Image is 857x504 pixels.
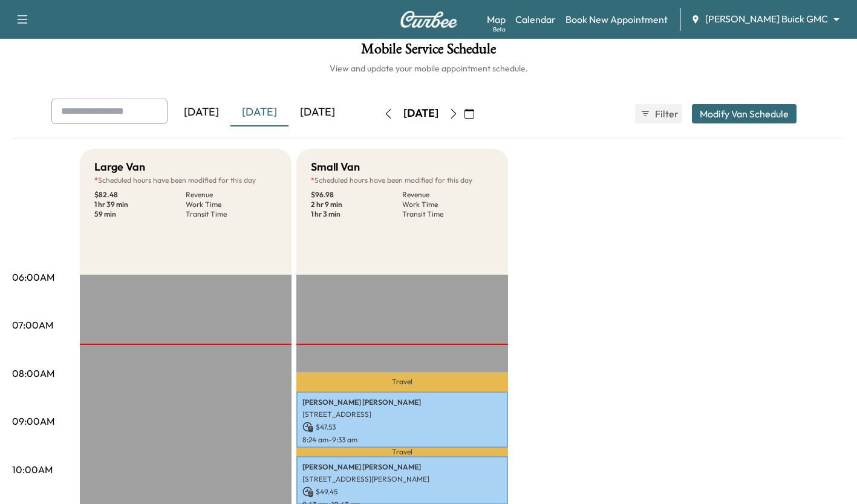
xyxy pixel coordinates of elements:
[186,200,277,209] p: Work Time
[302,486,502,497] p: $ 49.45
[12,42,845,62] h1: Mobile Service Schedule
[12,270,54,284] p: 06:00AM
[296,372,508,391] p: Travel
[302,410,502,419] p: [STREET_ADDRESS]
[302,435,502,445] p: 8:24 am - 9:33 am
[186,209,277,219] p: Transit Time
[94,200,186,209] p: 1 hr 39 min
[311,190,402,200] p: $ 96.98
[12,62,845,74] h6: View and update your mobile appointment schedule.
[635,104,682,123] button: Filter
[296,448,508,456] p: Travel
[302,462,502,472] p: [PERSON_NAME] [PERSON_NAME]
[12,462,53,477] p: 10:00AM
[302,422,502,433] p: $ 47.53
[403,106,438,121] div: [DATE]
[186,190,277,200] p: Revenue
[94,159,145,175] h5: Large Van
[487,12,506,27] a: MapBeta
[311,209,402,219] p: 1 hr 3 min
[565,12,668,27] a: Book New Appointment
[311,175,494,185] p: Scheduled hours have been modified for this day
[400,11,458,28] img: Curbee Logo
[94,190,186,200] p: $ 82.48
[12,366,54,381] p: 08:00AM
[311,200,402,209] p: 2 hr 9 min
[94,209,186,219] p: 59 min
[12,318,53,332] p: 07:00AM
[302,474,502,484] p: [STREET_ADDRESS][PERSON_NAME]
[12,414,54,428] p: 09:00AM
[94,175,277,185] p: Scheduled hours have been modified for this day
[230,99,288,126] div: [DATE]
[288,99,347,126] div: [DATE]
[402,209,494,219] p: Transit Time
[515,12,556,27] a: Calendar
[655,106,677,121] span: Filter
[692,104,797,123] button: Modify Van Schedule
[311,159,360,175] h5: Small Van
[705,12,828,26] span: [PERSON_NAME] Buick GMC
[172,99,230,126] div: [DATE]
[302,398,502,407] p: [PERSON_NAME] [PERSON_NAME]
[493,25,506,34] div: Beta
[402,200,494,209] p: Work Time
[402,190,494,200] p: Revenue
